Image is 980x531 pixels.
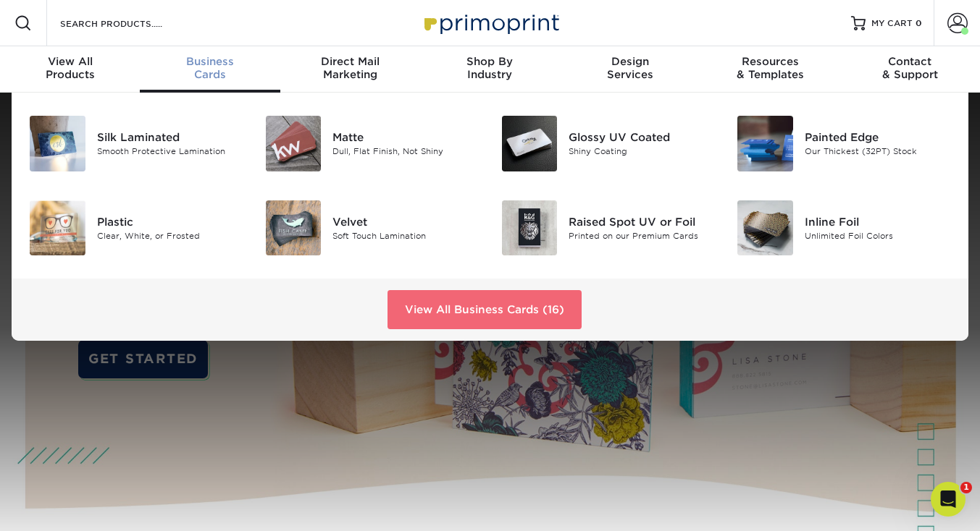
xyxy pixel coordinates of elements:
[420,55,560,68] span: Shop By
[560,46,700,93] a: DesignServices
[59,14,200,32] input: SEARCH PRODUCTS.....
[420,55,560,81] div: Industry
[805,230,951,242] div: Unlimited Foil Colors
[805,145,951,158] div: Our Thickest (32PT) Stock
[97,214,243,230] div: Plastic
[97,145,243,158] div: Smooth Protective Lamination
[700,55,839,81] div: & Templates
[97,129,243,145] div: Silk Laminated
[280,55,420,81] div: Marketing
[501,195,716,262] a: Raised Spot UV or Foil Business Cards Raised Spot UV or Foil Printed on our Premium Cards
[737,110,951,177] a: Painted Edge Business Cards Painted Edge Our Thickest (32PT) Stock
[30,116,85,171] img: Silk Laminated Business Cards
[931,482,966,517] iframe: Intercom live chat
[97,230,243,242] div: Clear, White, or Frosted
[840,55,980,81] div: & Support
[332,145,479,158] div: Dull, Flat Finish, Not Shiny
[280,46,420,93] a: Direct MailMarketing
[737,116,793,171] img: Painted Edge Business Cards
[700,55,839,68] span: Resources
[388,290,582,329] a: View All Business Cards (16)
[700,46,839,93] a: Resources& Templates
[265,195,479,262] a: Velvet Business Cards Velvet Soft Touch Lamination
[737,200,793,256] img: Inline Foil Business Cards
[332,230,479,242] div: Soft Touch Lamination
[140,46,280,93] a: BusinessCards
[569,230,715,242] div: Printed on our Premium Cards
[501,110,716,177] a: Glossy UV Coated Business Cards Glossy UV Coated Shiny Coating
[569,214,715,230] div: Raised Spot UV or Foil
[569,129,715,145] div: Glossy UV Coated
[265,110,479,177] a: Matte Business Cards Matte Dull, Flat Finish, Not Shiny
[871,17,913,30] span: MY CART
[29,110,243,177] a: Silk Laminated Business Cards Silk Laminated Smooth Protective Lamination
[569,145,715,158] div: Shiny Coating
[140,55,280,81] div: Cards
[420,46,560,93] a: Shop ByIndustry
[280,55,420,68] span: Direct Mail
[560,55,700,81] div: Services
[737,195,951,262] a: Inline Foil Business Cards Inline Foil Unlimited Foil Colors
[840,46,980,93] a: Contact& Support
[332,129,479,145] div: Matte
[266,200,322,256] img: Velvet Business Cards
[332,214,479,230] div: Velvet
[960,482,972,493] span: 1
[502,116,558,171] img: Glossy UV Coated Business Cards
[140,55,280,68] span: Business
[805,214,951,230] div: Inline Foil
[840,55,980,68] span: Contact
[916,18,922,28] span: 0
[418,7,563,38] img: Primoprint
[560,55,700,68] span: Design
[29,195,243,262] a: Plastic Business Cards Plastic Clear, White, or Frosted
[266,116,322,171] img: Matte Business Cards
[502,200,558,256] img: Raised Spot UV or Foil Business Cards
[30,200,85,256] img: Plastic Business Cards
[805,129,951,145] div: Painted Edge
